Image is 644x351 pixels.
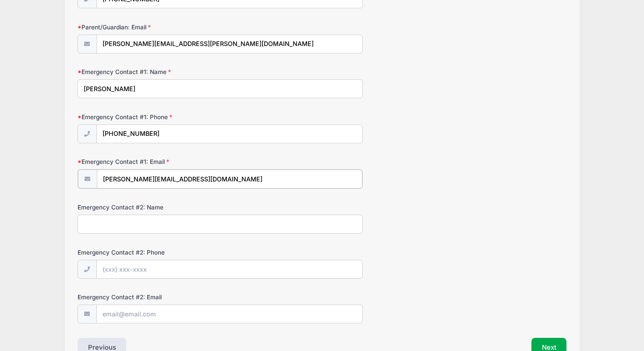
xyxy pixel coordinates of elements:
[78,248,241,257] label: Emergency Contact #2: Phone
[78,67,241,76] label: Emergency Contact #1: Name
[78,203,241,212] label: Emergency Contact #2: Name
[96,305,363,323] input: email@email.com
[78,113,241,121] label: Emergency Contact #1: Phone
[78,23,241,32] label: Parent/Guardian: Email
[78,157,241,166] label: Emergency Contact #1: Email
[96,35,363,53] input: email@email.com
[96,124,363,143] input: (xxx) xxx-xxxx
[97,170,362,188] input: email@email.com
[96,260,363,279] input: (xxx) xxx-xxxx
[78,293,241,301] label: Emergency Contact #2: Email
